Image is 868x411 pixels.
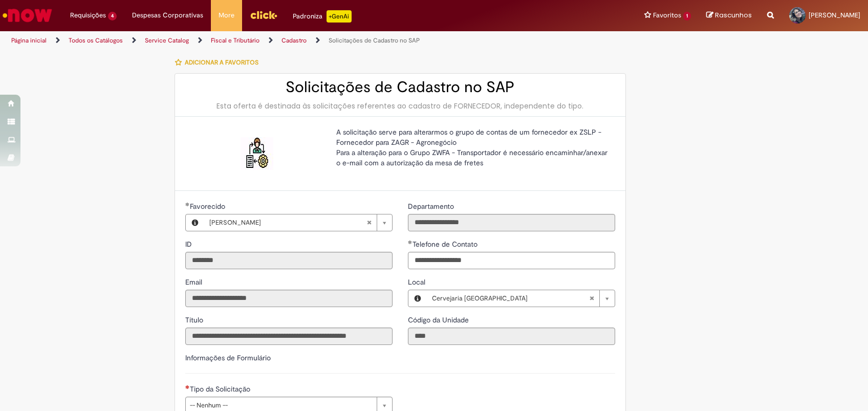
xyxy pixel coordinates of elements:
a: Solicitações de Cadastro no SAP [329,36,420,45]
label: Informações de Formulário [185,353,271,362]
ul: Trilhas de página [8,31,571,50]
span: Favoritos [653,10,681,20]
img: Solicitações de Cadastro no SAP [241,137,273,170]
img: click_logo_yellow_360x200.png [250,7,277,23]
label: Somente leitura - Código da Unidade [408,315,471,325]
input: Telefone de Contato [408,252,615,269]
span: [PERSON_NAME] [809,11,860,19]
p: +GenAi [327,10,352,23]
a: Fiscal e Tributário [211,36,259,45]
label: Somente leitura - Departamento [408,201,456,211]
span: Local [408,277,427,287]
span: Somente leitura - Email [185,277,204,287]
input: Código da Unidade [408,328,615,345]
span: Tipo da Solicitação [190,384,252,394]
a: Página inicial [11,36,47,45]
span: Cervejaria [GEOGRAPHIC_DATA] [432,290,589,307]
label: Somente leitura - ID [185,239,194,249]
span: Somente leitura - Título [185,315,205,325]
span: Somente leitura - Departamento [408,202,456,211]
span: Somente leitura - ID [185,240,194,249]
span: Telefone de Contato [413,240,480,249]
img: ServiceNow [1,5,54,26]
input: Título [185,328,393,345]
a: Rascunhos [706,11,752,20]
label: Somente leitura - Email [185,277,204,287]
button: Local, Visualizar este registro Cervejaria Pernambuco [408,290,427,307]
input: Email [185,290,393,307]
a: Cervejaria [GEOGRAPHIC_DATA]Limpar campo Local [427,290,615,307]
abbr: Limpar campo Local [584,290,599,307]
h2: Solicitações de Cadastro no SAP [185,79,615,96]
a: Todos os Catálogos [69,36,123,45]
p: A solicitação serve para alterarmos o grupo de contas de um fornecedor ex ZSLP - Fornecedor para ... [336,127,607,168]
span: Necessários - Favorecido [190,202,227,211]
abbr: Limpar campo Favorecido [361,214,377,231]
a: Service Catalog [145,36,189,45]
span: Obrigatório Preenchido [185,202,190,206]
button: Favorecido, Visualizar este registro Mariana Valois Ribeiro Silva [186,214,204,231]
div: Esta oferta é destinada às solicitações referentes ao cadastro de FORNECEDOR, independente do tipo. [185,101,615,111]
span: Necessários [185,385,190,389]
span: Adicionar a Favoritos [185,58,258,67]
a: Cadastro [281,36,307,45]
span: [PERSON_NAME] [209,214,366,231]
div: Padroniza [293,10,352,23]
span: Despesas Corporativas [132,10,203,20]
span: 4 [108,12,117,20]
span: Requisições [70,10,106,20]
span: Obrigatório Preenchido [408,240,413,244]
span: 1 [683,12,691,20]
button: Adicionar a Favoritos [175,52,264,73]
input: ID [185,252,393,269]
span: More [219,10,234,20]
a: [PERSON_NAME]Limpar campo Favorecido [204,214,392,231]
input: Departamento [408,214,615,231]
span: Somente leitura - Código da Unidade [408,315,471,325]
span: Rascunhos [715,10,752,20]
label: Somente leitura - Título [185,315,205,325]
